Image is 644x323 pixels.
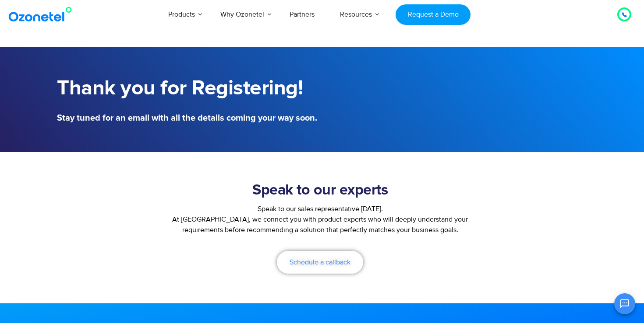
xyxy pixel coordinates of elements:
[614,293,635,314] button: Open chat
[165,204,476,214] div: Speak to our sales representative [DATE].
[165,214,476,235] p: At [GEOGRAPHIC_DATA], we connect you with product experts who will deeply understand your require...
[290,259,350,266] span: Schedule a callback
[277,251,363,274] a: Schedule a callback
[57,114,318,122] h5: Stay tuned for an email with all the details coming your way soon.
[57,76,318,101] h1: Thank you for Registering!
[396,4,471,25] a: Request a Demo
[165,182,476,199] h2: Speak to our experts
